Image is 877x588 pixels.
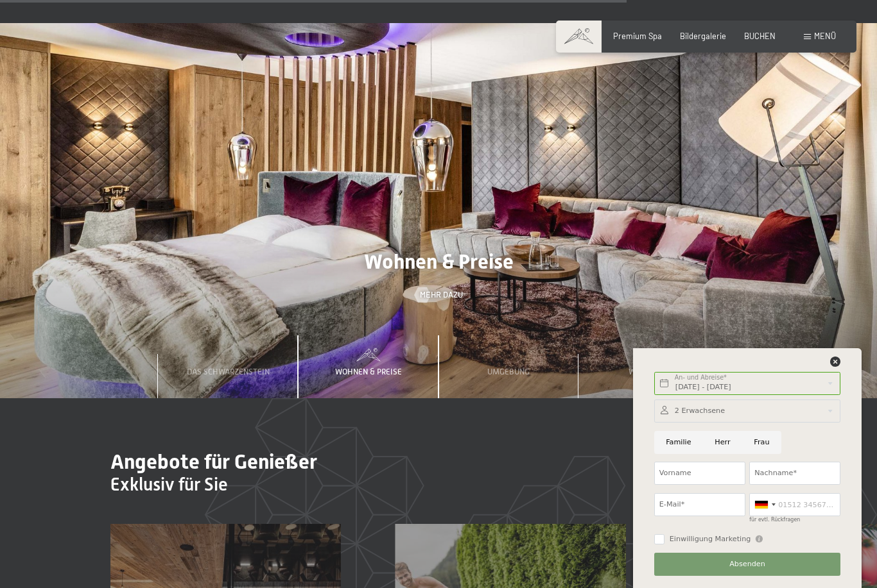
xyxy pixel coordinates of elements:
[487,367,530,376] span: Umgebung
[613,31,662,41] a: Premium Spa
[654,553,840,576] button: Absenden
[814,31,836,41] span: Menü
[187,367,270,376] span: Das Schwarzenstein
[415,289,463,301] a: Mehr dazu
[335,367,402,376] span: Wohnen & Preise
[629,367,670,376] span: Wichtiges
[749,517,800,523] label: für evtl. Rückfragen
[729,559,765,569] span: Absenden
[670,534,751,544] span: Einwilligung Marketing
[680,31,726,41] a: Bildergalerie
[364,249,514,274] span: Wohnen & Preise
[110,474,228,495] span: Exklusiv für Sie
[749,493,840,516] input: 01512 3456789
[750,494,779,516] div: Germany (Deutschland): +49
[744,31,776,41] a: BUCHEN
[420,289,463,301] span: Mehr dazu
[110,449,317,474] span: Angebote für Genießer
